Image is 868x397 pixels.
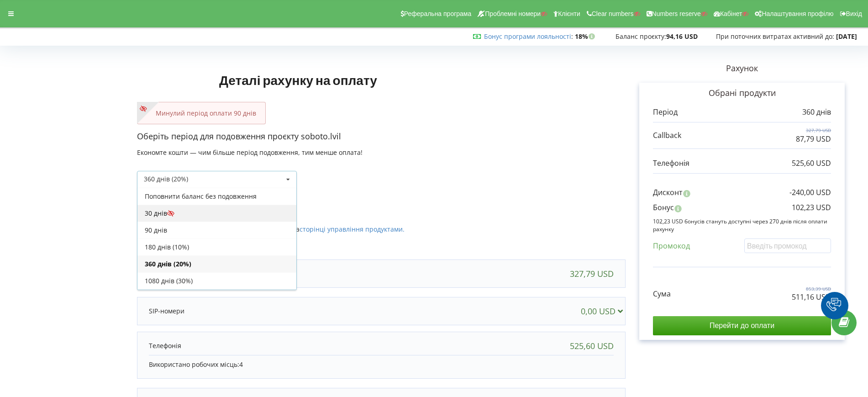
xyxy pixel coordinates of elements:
[846,10,862,17] span: Вихід
[653,158,689,169] p: Телефонія
[762,10,833,17] span: Налаштування профілю
[653,130,681,141] p: Callback
[796,127,831,133] p: 327,79 USD
[149,360,614,369] p: Використано робочих місць:
[653,241,690,251] p: Промокод
[137,289,296,306] div: 30 днів (12-місячна підписка)
[570,269,614,278] div: 327,79 USD
[836,32,857,41] strong: [DATE]
[796,134,831,144] p: 87,79 USD
[652,10,701,17] span: Numbers reserve
[802,107,831,117] p: 360 днів
[137,205,296,222] div: 30 днів
[137,255,296,272] div: 360 днів (20%)
[716,32,834,41] span: При поточних витратах активний до:
[720,10,742,17] span: Кабінет
[137,148,363,157] span: Економте кошти — чим більше період подовження, тим менше оплата!
[149,341,181,350] p: Телефонія
[404,10,472,17] span: Реферальна програма
[137,222,296,238] div: 90 днів
[615,32,666,41] span: Баланс проєкту:
[575,32,597,41] strong: 18%
[789,187,831,198] p: -240,00 USD
[653,316,831,335] input: Перейти до оплати
[137,197,626,209] p: Активовані продукти
[653,217,831,233] p: 102,23 USD бонусів стануть доступні через 270 днів після оплати рахунку
[484,32,573,41] span: :
[570,341,614,350] div: 525,60 USD
[137,272,296,289] div: 1080 днів (30%)
[653,202,674,213] p: Бонус
[137,58,459,102] h1: Деталі рахунку на оплату
[484,32,571,41] a: Бонус програми лояльності
[144,176,188,182] div: 360 днів (20%)
[792,202,831,213] p: 102,23 USD
[147,109,256,118] p: Минулий період оплати 90 днів
[558,10,580,17] span: Клієнти
[666,32,698,41] strong: 94,16 USD
[792,286,831,292] p: 853,39 USD
[137,238,296,255] div: 180 днів (10%)
[592,10,634,17] span: Clear numbers
[653,187,683,198] p: Дисконт
[653,289,671,299] p: Сума
[149,307,184,316] p: SIP-номери
[300,225,405,233] a: сторінці управління продуктами.
[653,87,831,99] p: Обрані продукти
[653,107,678,117] p: Період
[485,10,541,17] span: Проблемні номери
[792,292,831,302] p: 511,16 USD
[137,188,296,205] div: Поповнити баланс без подовження
[137,131,626,143] p: Оберіть період для подовження проєкту soboto.lvil
[239,360,243,369] span: 4
[581,307,627,316] div: 0,00 USD
[626,63,858,74] p: Рахунок
[792,158,831,169] p: 525,60 USD
[744,238,831,253] input: Введіть промокод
